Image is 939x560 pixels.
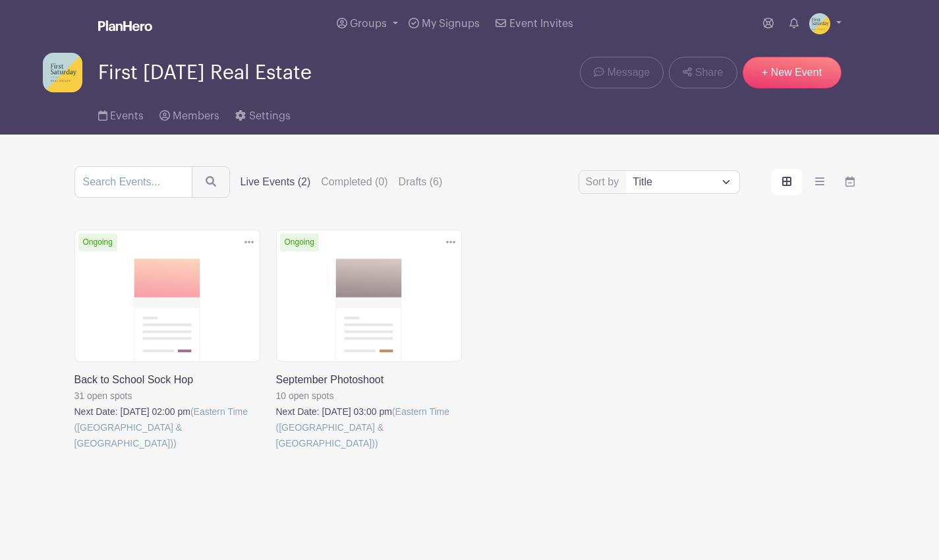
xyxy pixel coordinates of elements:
span: Event Invites [509,18,573,29]
img: FS_Social_icon.jpg [43,53,82,92]
span: Groups [350,18,387,29]
span: Events [110,111,144,121]
label: Sort by [586,174,623,190]
input: Search Events... [74,166,192,198]
label: Live Events (2) [241,174,311,190]
div: filters [241,174,443,190]
a: Events [98,92,144,135]
img: Untitled%20design%20copy.jpg [809,13,830,34]
a: Settings [235,92,290,135]
a: Share [669,57,737,88]
span: Members [173,111,219,121]
span: Message [607,65,650,80]
div: order and view [772,169,865,195]
span: My Signups [422,18,480,29]
span: Share [695,65,724,80]
label: Drafts (6) [399,174,443,190]
a: + New Event [743,57,841,88]
a: Message [580,57,664,88]
a: Members [159,92,219,135]
span: Settings [249,111,291,121]
label: Completed (0) [321,174,387,190]
span: First [DATE] Real Estate [98,62,312,84]
img: logo_white-6c42ec7e38ccf1d336a20a19083b03d10ae64f83f12c07503d8b9e83406b4c7d.svg [98,20,152,31]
